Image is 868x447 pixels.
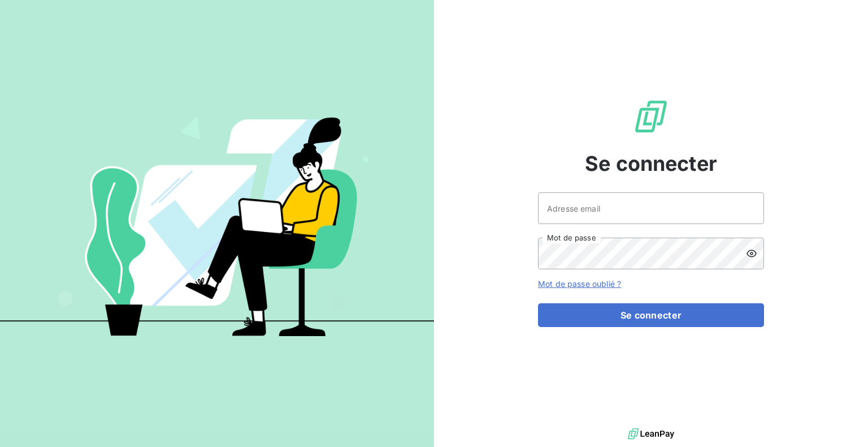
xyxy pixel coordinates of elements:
[538,192,764,224] input: placeholder
[538,279,621,289] a: Mot de passe oublié ?
[633,98,669,135] img: Logo LeanPay
[628,425,674,442] img: logo
[538,303,764,327] button: Se connecter
[585,148,717,179] span: Se connecter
